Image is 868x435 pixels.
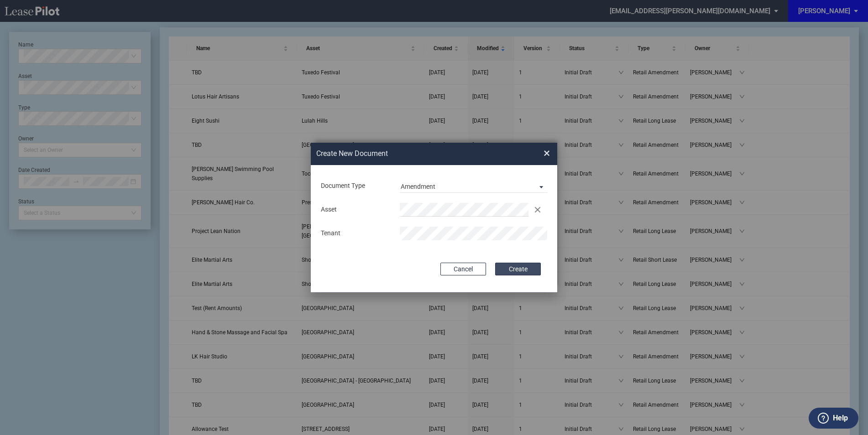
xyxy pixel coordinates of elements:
[440,263,486,275] button: Cancel
[544,146,550,161] span: ×
[311,143,557,292] md-dialog: Create New ...
[315,205,394,214] div: Asset
[315,181,394,191] div: Document Type
[400,179,547,193] md-select: Document Type: Amendment
[316,149,511,159] h2: Create New Document
[833,412,848,424] label: Help
[495,263,541,275] button: Create
[315,229,394,238] div: Tenant
[401,183,435,190] div: Amendment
